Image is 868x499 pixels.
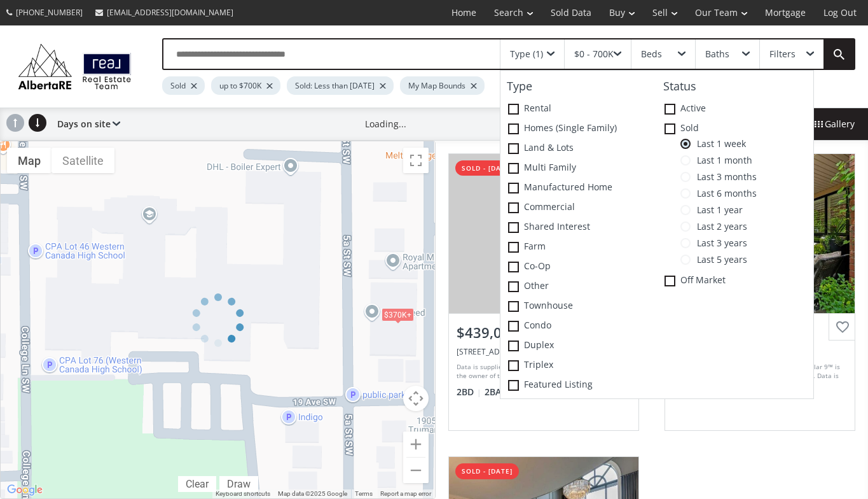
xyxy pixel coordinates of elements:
[691,139,746,149] span: Last 1 week
[705,50,729,59] div: Baths
[500,198,657,218] label: Commercial
[500,119,657,139] label: Homes (Single Family)
[510,50,543,59] div: Type (1)
[500,80,657,93] h4: Type
[436,141,652,444] a: sold - [DATE]$439,000[STREET_ADDRESS]Data is supplied by Pillar 9™ MLS® System. Pillar 9™ is the ...
[457,386,481,398] span: 2 BD
[657,119,813,139] label: Sold
[500,158,657,178] label: Multi family
[500,237,657,257] label: Farm
[691,238,747,248] span: Last 3 years
[457,346,631,357] div: 1730 5A Street SW #103, Calgary, AB T2S2E9
[641,50,662,59] div: Beds
[13,41,137,92] img: Logo
[457,362,628,381] div: Data is supplied by Pillar 9™ MLS® System. Pillar 9™ is the owner of the copyright in its MLS® Sy...
[365,118,406,130] div: Loading...
[769,50,796,59] div: Filters
[801,108,868,140] div: Gallery
[691,155,752,165] span: Last 1 month
[287,76,394,95] div: Sold: Less than [DATE]
[457,323,631,342] div: $439,000
[51,108,120,140] div: Days on site
[657,80,813,93] h4: Status
[16,7,83,18] span: [PHONE_NUMBER]
[500,316,657,336] label: Condo
[815,118,855,130] span: Gallery
[400,76,485,95] div: My Map Bounds
[162,76,205,95] div: Sold
[691,188,757,199] span: Last 6 months
[500,277,657,297] label: Other
[657,99,813,119] label: Active
[500,356,657,376] label: Triplex
[500,178,657,198] label: Manufactured Home
[657,271,813,291] label: Off Market
[500,99,657,119] label: Rental
[500,218,657,237] label: Shared Interest
[500,336,657,356] label: Duplex
[691,205,743,215] span: Last 1 year
[107,7,233,18] span: [EMAIL_ADDRESS][DOMAIN_NAME]
[500,139,657,158] label: Land & Lots
[691,221,747,232] span: Last 2 years
[691,172,757,182] span: Last 3 months
[211,76,280,95] div: up to $700K
[500,257,657,277] label: Co-op
[691,255,747,265] span: Last 5 years
[89,1,240,24] a: [EMAIL_ADDRESS][DOMAIN_NAME]
[485,386,509,398] span: 2 BA
[500,297,657,316] label: Townhouse
[500,376,657,395] label: Featured Listing
[574,50,614,59] div: $0 - 700K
